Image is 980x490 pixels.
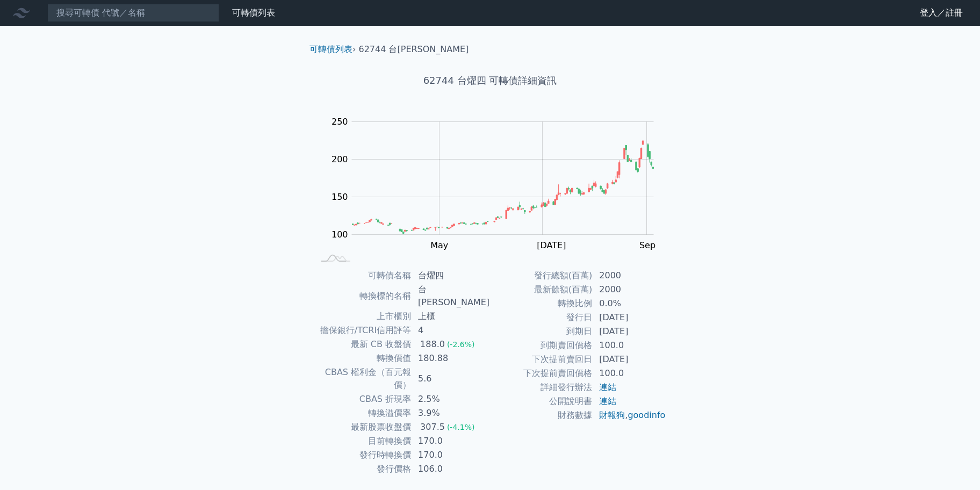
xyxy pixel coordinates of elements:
td: 擔保銀行/TCRI信用評等 [314,323,412,337]
td: 到期賣回價格 [490,338,593,352]
a: 財報狗 [599,410,625,420]
input: 搜尋可轉債 代號／名稱 [47,4,219,22]
td: 4 [412,323,490,337]
a: 連結 [599,396,616,406]
td: 下次提前賣回日 [490,352,593,366]
td: 發行價格 [314,462,412,476]
td: 上市櫃別 [314,309,412,323]
td: 100.0 [593,338,666,352]
td: 106.0 [412,462,490,476]
g: Chart [326,117,669,272]
td: 台燿四 [412,269,490,283]
td: 170.0 [412,448,490,462]
td: 0.0% [593,297,666,311]
td: 2000 [593,269,666,283]
td: , [593,408,666,422]
tspan: 200 [332,154,348,164]
td: 轉換標的名稱 [314,283,412,309]
tspan: 150 [332,192,348,202]
td: 2000 [593,283,666,297]
div: 188.0 [418,338,447,351]
td: 可轉債名稱 [314,269,412,283]
td: 下次提前賣回價格 [490,366,593,380]
td: 詳細發行辦法 [490,380,593,394]
td: 發行日 [490,311,593,325]
td: 100.0 [593,366,666,380]
td: 最新餘額(百萬) [490,283,593,297]
td: CBAS 折現率 [314,392,412,406]
td: 台[PERSON_NAME] [412,283,490,309]
span: (-2.6%) [447,340,475,349]
td: 發行總額(百萬) [490,269,593,283]
tspan: May [430,240,448,250]
td: CBAS 權利金（百元報價） [314,365,412,392]
a: 連結 [599,382,616,392]
li: 62744 台[PERSON_NAME] [359,43,469,56]
td: 最新股票收盤價 [314,420,412,434]
tspan: Sep [639,240,655,250]
td: 上櫃 [412,309,490,323]
td: 發行時轉換價 [314,448,412,462]
td: [DATE] [593,325,666,338]
span: (-4.1%) [447,423,475,431]
td: 5.6 [412,365,490,392]
td: 2.5% [412,392,490,406]
td: 180.88 [412,351,490,365]
td: 轉換比例 [490,297,593,311]
td: 170.0 [412,434,490,448]
a: goodinfo [628,410,665,420]
tspan: [DATE] [537,240,566,250]
tspan: 250 [332,117,348,127]
td: 轉換溢價率 [314,406,412,420]
td: [DATE] [593,352,666,366]
div: 307.5 [418,421,447,434]
td: [DATE] [593,311,666,325]
td: 公開說明書 [490,394,593,408]
a: 登入／註冊 [911,4,971,21]
a: 可轉債列表 [309,44,352,54]
td: 目前轉換價 [314,434,412,448]
tspan: 100 [332,229,348,240]
td: 轉換價值 [314,351,412,365]
td: 3.9% [412,406,490,420]
li: › [309,43,356,56]
td: 財務數據 [490,408,593,422]
h1: 62744 台燿四 可轉債詳細資訊 [301,73,679,88]
a: 可轉債列表 [232,8,275,18]
td: 最新 CB 收盤價 [314,337,412,351]
td: 到期日 [490,325,593,338]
